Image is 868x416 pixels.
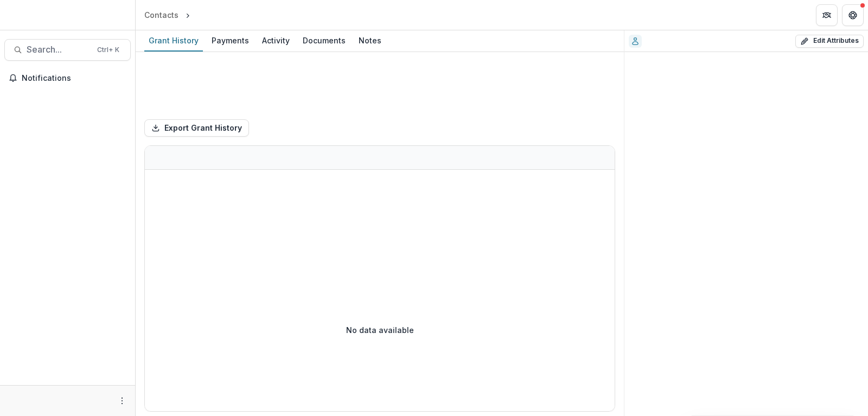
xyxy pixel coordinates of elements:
p: No data available [346,324,414,336]
button: Get Help [842,4,864,26]
button: Export Grant History [144,119,249,137]
nav: breadcrumb [140,7,239,23]
a: Payments [207,30,253,52]
span: Notifications [22,74,126,83]
button: More [116,394,129,407]
a: Grant History [144,30,203,52]
div: Notes [354,33,386,48]
a: Documents [298,30,350,52]
button: Partners [816,4,838,26]
div: Grant History [144,33,203,48]
button: Search... [4,39,131,61]
div: Payments [207,33,253,48]
div: Activity [258,33,294,48]
div: Contacts [144,9,178,21]
button: Notifications [4,69,131,87]
a: Notes [354,30,386,52]
a: Contacts [140,7,183,23]
span: Search... [27,44,91,55]
div: Documents [298,33,350,48]
a: Activity [258,30,294,52]
div: Ctrl + K [95,44,122,56]
button: Edit Attributes [795,35,864,48]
